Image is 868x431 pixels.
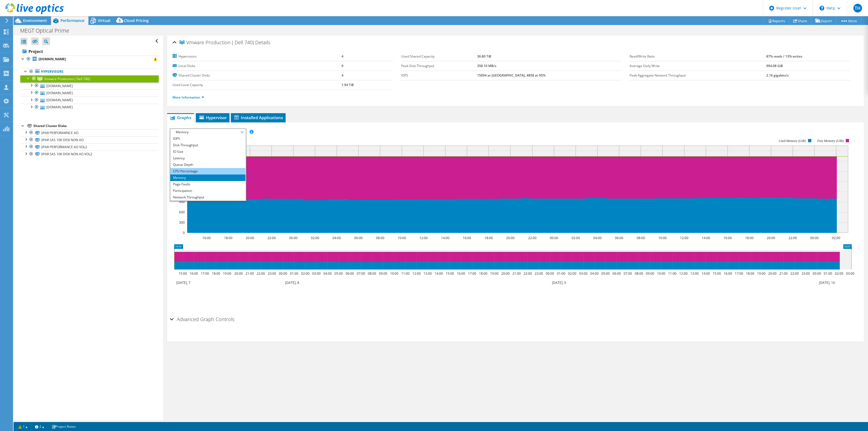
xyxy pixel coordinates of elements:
[301,271,309,276] text: 02:00
[690,271,699,276] text: 13:00
[179,210,185,214] text: 600
[290,271,298,276] text: 01:00
[484,236,493,240] text: 18:00
[20,97,159,104] a: [DOMAIN_NAME]
[853,4,862,12] span: TH
[170,135,245,142] li: IOPS
[468,271,476,276] text: 17:00
[763,17,789,25] a: Reports
[179,220,185,225] text: 300
[789,236,797,240] text: 22:00
[412,271,421,276] text: 12:00
[170,314,234,325] h2: Advanced Graph Controls
[490,271,499,276] text: 19:00
[479,271,487,276] text: 18:00
[357,271,365,276] text: 07:00
[60,18,84,23] span: Performance
[173,129,243,135] span: Memory
[20,129,159,136] a: 3PAR PERFORAMNCE AO
[255,39,270,46] span: Details
[836,17,861,25] a: More
[311,236,319,240] text: 02:00
[624,271,632,276] text: 07:00
[811,17,836,25] a: Export
[789,17,811,25] a: Share
[342,73,343,78] b: 4
[713,271,721,276] text: 15:00
[501,271,510,276] text: 20:00
[20,75,159,82] a: Vmware Production ( Dell 740)
[170,175,245,181] li: Memory
[477,64,496,68] b: 358.10 MB/s
[463,236,471,240] text: 16:00
[550,236,558,240] text: 00:00
[124,18,149,23] span: Cloud Pricing
[593,236,602,240] text: 04:00
[477,73,545,78] b: 15094 at [GEOGRAPHIC_DATA], 4858 at 95%
[170,188,245,194] li: Participation
[590,271,599,276] text: 04:00
[419,236,428,240] text: 12:00
[279,271,287,276] text: 00:00
[224,236,232,240] text: 18:00
[170,148,245,155] li: IO Size
[457,271,465,276] text: 16:00
[680,236,688,240] text: 12:00
[630,73,766,78] label: Peak Aggregate Network Throughput
[246,236,254,240] text: 20:00
[506,236,515,240] text: 20:00
[657,271,665,276] text: 10:00
[170,155,245,161] li: Latency
[334,271,343,276] text: 05:00
[342,64,343,68] b: 9
[312,271,321,276] text: 03:00
[766,73,789,78] b: 2.16 gigabits/s
[535,271,543,276] text: 23:00
[20,47,159,56] a: Project
[819,6,824,11] svg: \n
[802,271,810,276] text: 23:00
[20,143,159,150] a: 3PAR PERFORMANCE AO VOL2
[333,236,341,240] text: 04:00
[173,82,342,88] label: Used Local Capacity
[446,271,454,276] text: 15:00
[766,64,783,68] b: 994.08 GiB
[630,54,766,59] label: Read/Write Ratio
[745,236,754,240] text: 18:00
[202,236,211,240] text: 16:00
[39,57,66,61] b: [DOMAIN_NAME]
[234,115,283,120] span: Installed Applications
[33,123,159,129] div: Shared Cluster Disks
[546,271,554,276] text: 00:00
[702,236,710,240] text: 14:00
[435,271,443,276] text: 14:00
[48,423,79,430] a: Project Notes
[735,271,743,276] text: 17:00
[170,194,245,201] li: Network Throughput
[524,271,532,276] text: 22:00
[257,271,265,276] text: 22:00
[401,73,477,78] label: IOPS
[212,271,220,276] text: 18:00
[179,199,185,204] text: 900
[173,73,342,78] label: Shared Cluster Disks
[223,271,231,276] text: 19:00
[18,28,78,34] h1: MEGT Optical Prime
[557,271,565,276] text: 01:00
[289,236,298,240] text: 00:00
[180,40,254,45] span: Vmware Production ( Dell 740)
[44,77,90,81] span: Vmware Production ( Dell 740)
[824,271,832,276] text: 01:00
[568,271,576,276] text: 02:00
[401,54,477,59] label: Used Shared Capacity
[323,271,332,276] text: 04:00
[342,54,343,59] b: 4
[401,271,410,276] text: 11:00
[379,271,387,276] text: 09:00
[813,271,821,276] text: 00:00
[723,236,732,240] text: 16:00
[579,271,588,276] text: 03:00
[637,236,645,240] text: 08:00
[441,236,449,240] text: 14:00
[423,271,432,276] text: 13:00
